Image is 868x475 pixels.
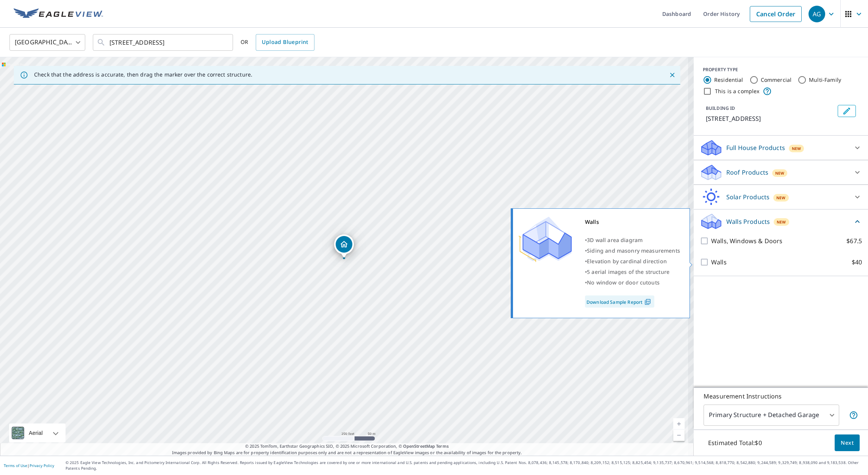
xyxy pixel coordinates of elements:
a: Privacy Policy [30,463,54,468]
div: AG [809,6,825,22]
span: 3D wall area diagram [587,236,643,244]
p: Solar Products [726,192,769,202]
div: Aerial [27,423,45,442]
div: OR [241,34,314,51]
p: Roof Products [726,168,768,177]
span: New [792,145,801,152]
span: © 2025 TomTom, Earthstar Geographics SIO, © 2025 Microsoft Corporation, © [245,443,449,450]
button: Close [667,70,677,80]
div: Walls ProductsNew [700,212,862,230]
span: Next [841,438,854,448]
span: Your report will include the primary structure and a detached garage if one exists. [849,411,858,420]
div: PROPERTY TYPE [703,66,859,73]
div: Dropped pin, building 1, Residential property, 157 Wood St Westernport, MD 21562 [334,234,354,258]
span: New [776,195,785,201]
input: Search by address or latitude-longitude [109,32,217,53]
p: Full House Products [726,143,785,152]
span: Elevation by cardinal direction [587,258,667,265]
div: Primary Structure + Detached Garage [704,405,839,426]
a: Download Sample Report [585,295,654,308]
p: Check that the address is accurate, then drag the marker over the correct structure. [34,71,252,78]
p: $40 [852,258,862,267]
label: This is a complex [715,87,760,95]
p: © 2025 Eagle View Technologies, Inc. and Pictometry International Corp. All Rights Reserved. Repo... [66,460,864,471]
a: Cancel Order [750,6,802,22]
span: New [777,219,786,225]
img: Premium [519,217,572,262]
label: Residential [714,76,743,84]
p: Walls, Windows & Doors [711,236,782,245]
span: 5 aerial images of the structure [587,268,669,275]
div: • [585,256,680,267]
img: EV Logo [14,8,103,20]
p: Estimated Total: $0 [702,434,768,451]
div: [GEOGRAPHIC_DATA] [9,32,85,53]
p: Walls Products [726,217,770,226]
a: Current Level 17, Zoom In [673,418,685,430]
p: | [4,463,54,468]
a: Terms of Use [4,463,27,468]
img: Pdf Icon [643,298,653,305]
button: Edit building 1 [838,105,856,117]
div: Solar ProductsNew [700,188,862,206]
a: Current Level 17, Zoom Out [673,430,685,441]
div: Aerial [9,423,66,442]
div: Roof ProductsNew [700,163,862,181]
a: Upload Blueprint [256,34,314,51]
div: • [585,267,680,277]
p: $67.5 [846,236,862,245]
div: • [585,277,680,288]
div: • [585,245,680,256]
span: No window or door cutouts [587,279,660,286]
label: Commercial [761,76,792,84]
span: Upload Blueprint [262,37,308,47]
span: New [775,170,784,176]
span: Siding and masonry measurements [587,247,680,254]
p: Measurement Instructions [704,392,858,401]
div: Walls [585,217,680,227]
a: OpenStreetMap [403,443,435,449]
p: BUILDING ID [706,105,735,111]
div: Full House ProductsNew [700,139,862,157]
p: [STREET_ADDRESS] [706,114,835,123]
a: Terms [436,443,449,449]
button: Next [835,434,860,452]
div: • [585,235,680,245]
label: Multi-Family [809,76,841,84]
p: Walls [711,258,727,267]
